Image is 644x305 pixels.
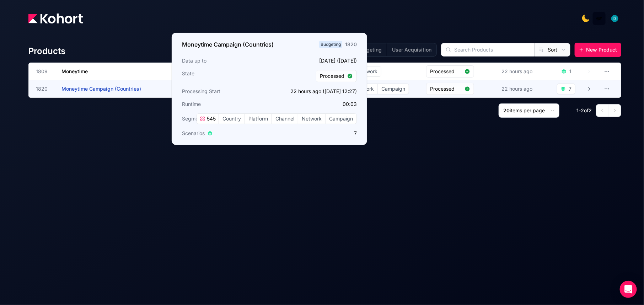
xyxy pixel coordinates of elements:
span: Processed [430,85,462,92]
span: 545 [205,115,216,122]
button: 20items per page [499,103,559,118]
h3: Processing Start [182,88,267,95]
span: of [584,107,589,113]
button: User Acquisition [387,43,436,56]
span: 1820 [36,85,53,92]
span: Processed [320,73,344,80]
p: 7 [272,130,357,137]
h3: Data up to [182,57,267,64]
span: New Product [586,46,617,53]
img: Kohort logo [28,14,83,23]
span: Processed [430,68,462,75]
input: Search Products [441,43,535,56]
span: Moneytime [61,68,88,74]
span: 1809 [36,68,53,75]
span: Campaign [326,114,356,124]
span: 2 [581,107,584,113]
div: 22 hours ago [500,66,534,76]
a: 1820Moneytime Campaign (Countries)Budgeting545CountryPlatformChannelNetworkCampaignProcessed22 ho... [36,80,592,97]
p: 22 hours ago ([DATE] 12:27) [272,88,357,95]
h3: State [182,70,267,82]
span: Network [298,114,325,124]
span: Segments [182,115,205,122]
span: - [579,107,581,113]
img: logo_MoneyTimeLogo_1_20250619094856634230.png [596,15,603,22]
div: Open Intercom Messenger [620,281,637,298]
span: Scenarios [182,130,205,137]
button: New Product [575,43,621,57]
div: 22 hours ago [500,84,534,94]
app-duration-counter: 00:03 [343,101,357,107]
span: Network [354,66,381,76]
p: [DATE] ([DATE]) [272,57,357,64]
span: items per page [510,107,545,113]
span: 20 [503,107,510,113]
span: Moneytime Campaign (Countries) [61,86,141,92]
h4: Products [28,46,65,57]
span: Budgeting [319,41,342,48]
span: Channel [272,114,298,124]
span: 2 [589,107,592,113]
h3: Moneytime Campaign (Countries) [182,40,274,49]
button: Budgeting [352,43,387,56]
div: 1 [569,68,571,75]
span: Campaign [378,84,409,94]
span: Platform [245,114,272,124]
span: 1 [576,107,579,113]
a: 1809MoneytimeBudgeting106CountryPlatformChannelNetworkProcessed22 hours ago1 [36,63,592,80]
h3: Runtime [182,101,267,108]
span: Country [219,114,245,124]
div: 1820 [345,41,357,48]
div: 7 [569,85,571,92]
span: Sort [548,46,557,53]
